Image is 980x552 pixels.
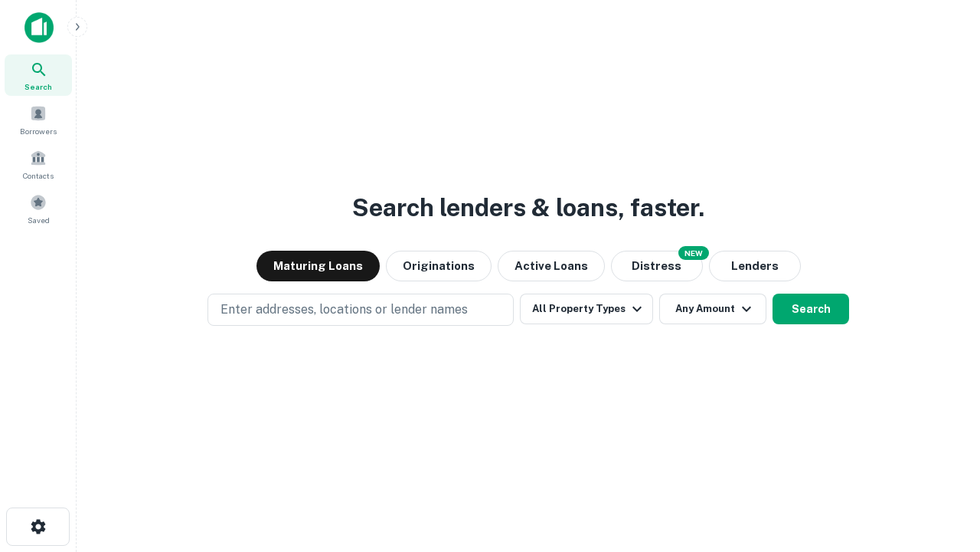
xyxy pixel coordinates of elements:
[386,251,492,281] button: Originations
[24,12,54,43] img: capitalize-icon.png
[611,251,703,281] button: Search distressed loans with lien and other non-mortgage details.
[220,301,468,319] p: Enter addresses, locations or lender names
[498,251,605,281] button: Active Loans
[352,189,704,226] h3: Search lenders & loans, faster.
[24,80,52,93] span: Search
[5,99,72,140] a: Borrowers
[678,246,709,260] div: NEW
[256,251,380,281] button: Maturing Loans
[28,214,50,226] span: Saved
[20,125,57,137] span: Borrowers
[5,143,72,185] a: Contacts
[5,188,72,229] a: Saved
[207,294,514,326] button: Enter addresses, locations or lender names
[773,294,849,324] button: Search
[903,429,980,503] iframe: Chat Widget
[709,251,801,281] button: Lenders
[5,54,72,96] a: Search
[23,169,54,182] span: Contacts
[520,294,653,324] button: All Property Types
[659,294,766,324] button: Any Amount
